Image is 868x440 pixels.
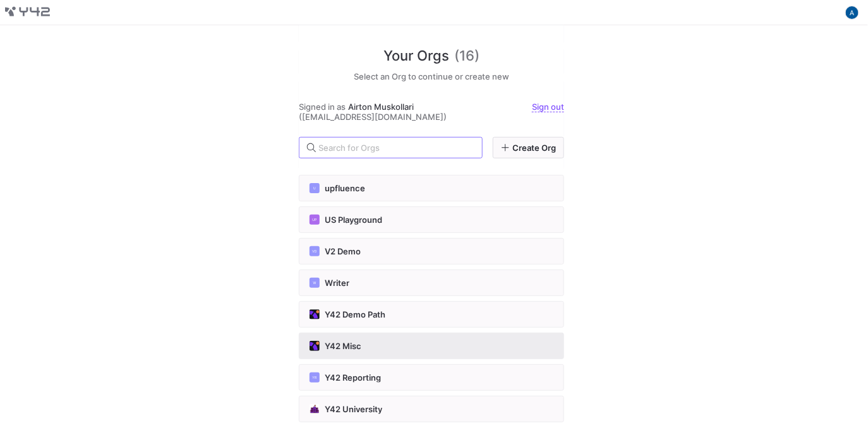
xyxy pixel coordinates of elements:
button: VDV2 Demo [299,238,564,265]
span: US Playground [325,215,382,225]
div: YR [310,372,320,383]
span: Airton Muskollari [348,102,414,112]
button: YRY42 Reporting [299,364,564,391]
div: UP [310,215,320,225]
button: Uupfluence [299,175,564,201]
div: W [310,278,320,288]
img: https://storage.googleapis.com/y42-prod-data-exchange/images/sNc8FPKbEAdPSCLovfjDPrW0cFagSgjvNwEd... [310,309,320,319]
button: UPUS Playground [299,206,564,233]
div: U [310,183,320,193]
a: Sign out [532,102,564,112]
button: https://storage.googleapis.com/y42-prod-data-exchange/images/E4LAT4qaMCxLTOZoOQ32fao10ZFgsP4yJQ8S... [299,333,564,359]
button: https://lh3.googleusercontent.com/a/AATXAJyyGjhbEl7Z_5IO_MZVv7Koc9S-C6PkrQR59X_w=s96-c [845,5,860,20]
button: WWriter [299,270,564,296]
h5: Select an Org to continue or create new [299,71,564,81]
span: Y42 University [325,404,382,414]
span: Writer [325,278,349,288]
span: Y42 Misc [325,341,361,351]
span: Your Orgs [383,45,449,66]
img: https://storage.googleapis.com/y42-prod-data-exchange/images/E4LAT4qaMCxLTOZoOQ32fao10ZFgsP4yJQ8S... [310,341,320,351]
button: https://storage.googleapis.com/y42-prod-data-exchange/images/sNc8FPKbEAdPSCLovfjDPrW0cFagSgjvNwEd... [299,301,564,328]
a: Create Org [493,137,564,158]
span: upfluence [325,183,365,193]
span: Create Org [512,143,556,153]
button: https://storage.googleapis.com/y42-prod-data-exchange/images/Qmmu4gaZdtStRPSB4PMz82MkPpDGKhLKrVpX... [299,396,564,422]
span: ([EMAIL_ADDRESS][DOMAIN_NAME]) [299,112,447,122]
img: https://storage.googleapis.com/y42-prod-data-exchange/images/Qmmu4gaZdtStRPSB4PMz82MkPpDGKhLKrVpX... [310,404,320,414]
div: VD [310,246,320,256]
input: Search for Orgs [318,143,472,153]
span: V2 Demo [325,246,361,256]
span: Y42 Reporting [325,372,381,383]
span: Y42 Demo Path [325,309,385,319]
span: (16) [454,45,479,66]
span: Signed in as [299,102,346,112]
